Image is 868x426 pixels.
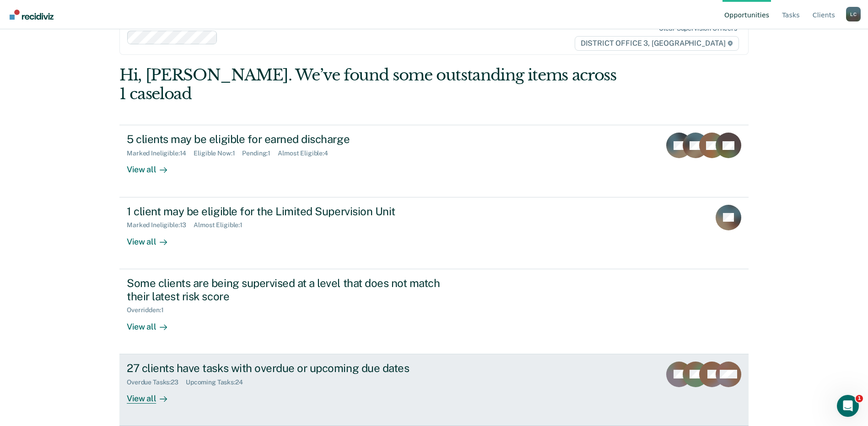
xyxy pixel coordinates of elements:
[119,197,749,269] a: 1 client may be eligible for the Limited Supervision UnitMarked Ineligible:13Almost Eligible:1Vie...
[127,314,178,332] div: View all
[127,133,448,146] div: 5 clients may be eligible for earned discharge
[127,205,448,218] div: 1 client may be eligible for the Limited Supervision Unit
[119,125,749,197] a: 5 clients may be eligible for earned dischargeMarked Ineligible:14Eligible Now:1Pending:1Almost E...
[856,395,863,402] span: 1
[194,221,250,229] div: Almost Eligible : 1
[10,10,54,20] img: Recidiviz
[119,66,623,103] div: Hi, [PERSON_NAME]. We’ve found some outstanding items across 1 caseload
[575,36,739,51] span: DISTRICT OFFICE 3, [GEOGRAPHIC_DATA]
[127,229,178,247] div: View all
[194,149,242,157] div: Eligible Now : 1
[127,157,178,175] div: View all
[278,149,335,157] div: Almost Eligible : 4
[127,221,194,229] div: Marked Ineligible : 13
[186,378,250,386] div: Upcoming Tasks : 24
[127,386,178,404] div: View all
[127,149,194,157] div: Marked Ineligible : 14
[119,354,749,426] a: 27 clients have tasks with overdue or upcoming due datesOverdue Tasks:23Upcoming Tasks:24View all
[846,7,861,21] button: Profile dropdown button
[837,395,859,417] iframe: Intercom live chat
[127,378,186,386] div: Overdue Tasks : 23
[119,269,749,354] a: Some clients are being supervised at a level that does not match their latest risk scoreOverridde...
[127,362,448,375] div: 27 clients have tasks with overdue or upcoming due dates
[242,149,278,157] div: Pending : 1
[127,306,171,314] div: Overridden : 1
[846,7,861,21] div: L C
[127,277,448,303] div: Some clients are being supervised at a level that does not match their latest risk score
